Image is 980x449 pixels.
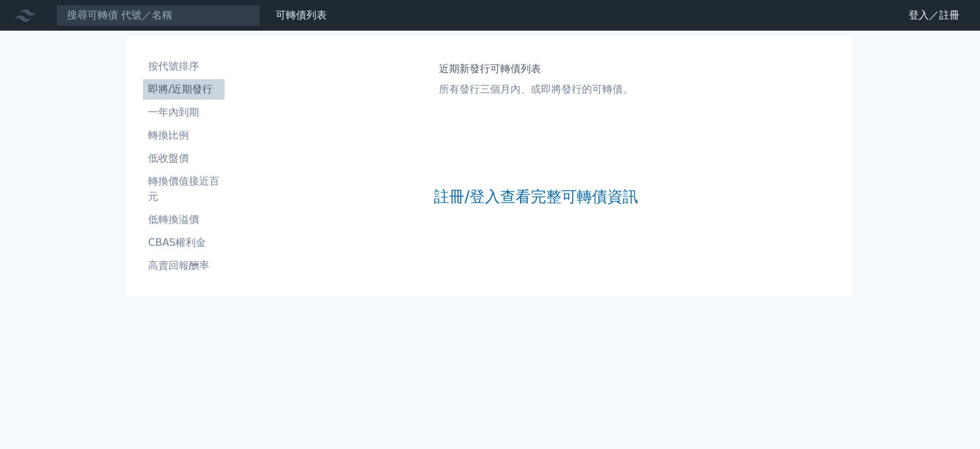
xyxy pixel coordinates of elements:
h1: 近期新發行可轉債列表 [439,61,633,77]
p: 所有發行三個月內、或即將發行的可轉債。 [439,82,633,97]
li: 低轉換溢價 [143,212,225,227]
li: 按代號排序 [143,59,225,74]
li: 高賣回報酬率 [143,258,225,273]
input: 搜尋可轉債 代號／名稱 [56,4,260,26]
li: 一年內到期 [143,105,225,120]
a: 一年內到期 [143,102,225,123]
a: 轉換比例 [143,125,225,146]
a: 按代號排序 [143,56,225,77]
li: 轉換比例 [143,128,225,143]
li: 轉換價值接近百元 [143,174,225,204]
li: 即將/近期發行 [143,82,225,97]
a: 轉換價值接近百元 [143,171,225,207]
a: 註冊/登入查看完整可轉債資訊 [434,186,638,207]
li: CBAS權利金 [143,235,225,250]
a: CBAS權利金 [143,232,225,253]
a: 可轉債列表 [276,9,327,21]
a: 低收盤價 [143,148,225,169]
a: 登入／註冊 [898,5,970,26]
a: 低轉換溢價 [143,209,225,230]
a: 即將/近期發行 [143,79,225,100]
li: 低收盤價 [143,151,225,166]
a: 高賣回報酬率 [143,255,225,276]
